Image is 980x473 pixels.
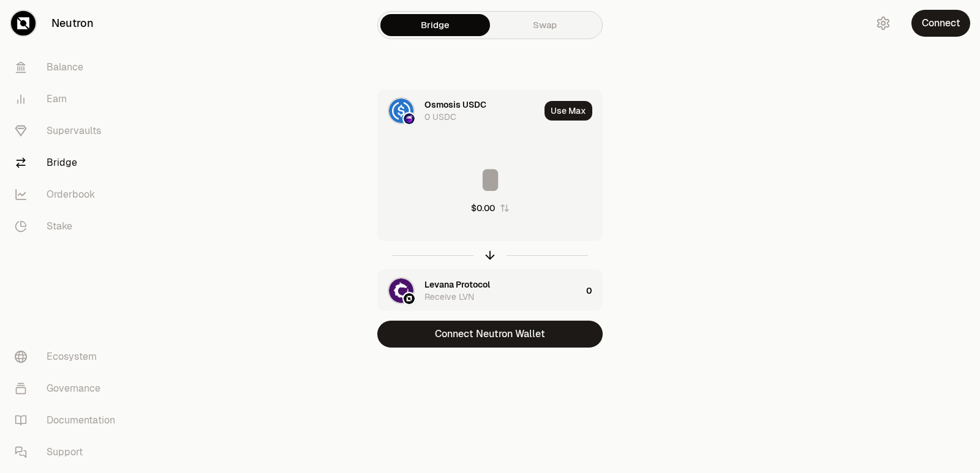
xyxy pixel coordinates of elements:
div: 0 [586,270,602,311]
div: LVN LogoNeutron LogoLevana ProtocolReceive LVN [378,270,581,311]
a: Support [5,436,132,468]
img: USDC Logo [389,99,413,123]
button: Use Max [545,101,592,121]
a: Supervaults [5,115,132,147]
button: $0.00 [471,202,510,214]
button: Connect Neutron Wallet [377,321,603,348]
button: LVN LogoNeutron LogoLevana ProtocolReceive LVN0 [378,270,602,311]
a: Swap [490,14,600,36]
img: LVN Logo [389,278,413,303]
div: USDC LogoOsmosis LogoOsmosis USDC0 USDC [378,90,540,132]
a: Bridge [5,147,132,179]
a: Governance [5,373,132,404]
a: Bridge [380,14,490,36]
a: Ecosystem [5,341,132,373]
div: Osmosis USDC [424,99,486,111]
button: Connect [911,10,970,37]
a: Balance [5,51,132,83]
div: 0 USDC [424,111,456,123]
img: Osmosis Logo [404,113,415,124]
div: $0.00 [471,202,495,214]
a: Orderbook [5,179,132,210]
div: Levana Protocol [424,278,490,291]
a: Documentation [5,404,132,436]
div: Receive LVN [424,291,474,303]
a: Earn [5,83,132,115]
img: Neutron Logo [404,293,415,304]
a: Stake [5,210,132,242]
